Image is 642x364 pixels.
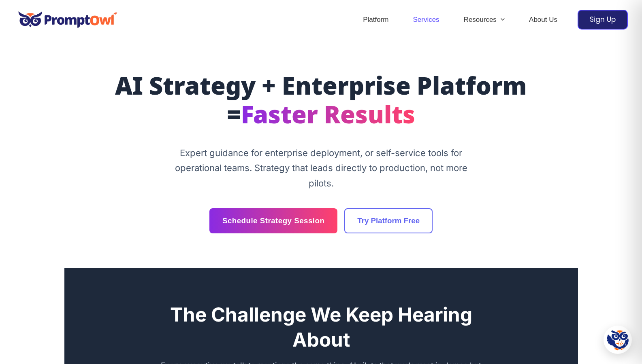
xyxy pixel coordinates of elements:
[497,6,505,34] span: Menu Toggle
[606,328,629,351] img: Hootie - PromptOwl AI Assistant
[209,208,337,233] a: Schedule Strategy Session
[344,208,433,233] a: Try Platform Free
[517,6,569,34] a: About Us
[351,6,569,34] nav: Site Navigation: Header
[578,10,628,30] a: Sign Up
[159,302,483,352] h2: The Challenge We Keep Hearing About
[241,101,415,133] span: Faster Results
[92,74,550,132] h1: AI Strategy + Enterprise Platform =
[401,6,451,34] a: Services
[351,6,401,34] a: Platform
[14,6,122,34] img: promptowl.ai logo
[169,146,473,191] p: Expert guidance for enterprise deployment, or self-service tools for operational teams. Strategy ...
[452,6,517,34] a: ResourcesMenu Toggle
